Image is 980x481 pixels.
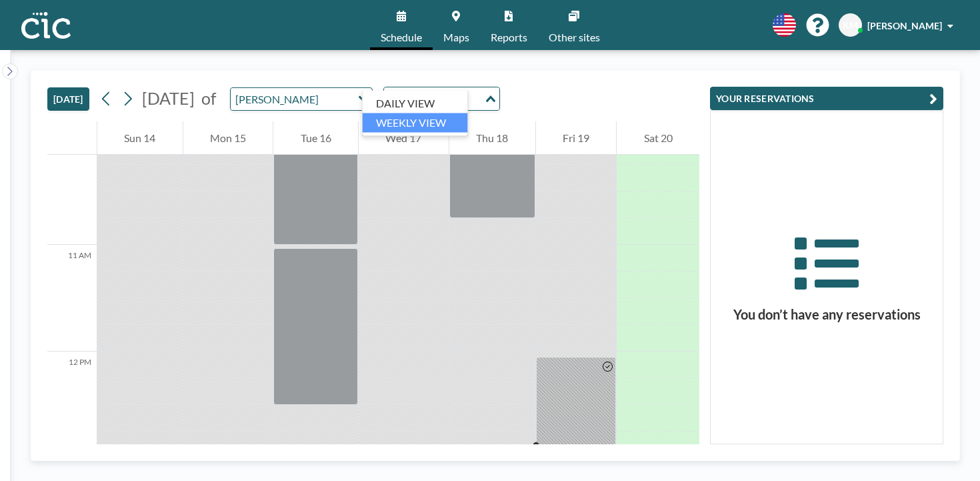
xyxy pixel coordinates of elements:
[381,32,422,43] span: Schedule
[710,87,943,110] button: YOUR RESERVATIONS
[142,88,195,108] span: [DATE]
[201,88,216,109] span: of
[549,32,600,43] span: Other sites
[443,32,469,43] span: Maps
[491,32,527,43] span: Reports
[231,88,359,110] input: Yuki
[183,121,273,155] div: Mon 15
[47,245,97,352] div: 11 AM
[97,121,183,155] div: Sun 14
[449,121,535,155] div: Thu 18
[843,19,858,31] span: KM
[384,87,499,110] div: Search for option
[47,352,97,458] div: 12 PM
[536,121,617,155] div: Fri 19
[363,94,468,113] li: DAILY VIEW
[617,121,699,155] div: Sat 20
[867,20,942,31] span: [PERSON_NAME]
[21,12,71,39] img: organization-logo
[47,87,89,111] button: [DATE]
[711,306,943,323] h3: You don’t have any reservations
[273,121,358,155] div: Tue 16
[363,113,468,132] li: WEEKLY VIEW
[359,121,449,155] div: Wed 17
[47,138,97,245] div: 10 AM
